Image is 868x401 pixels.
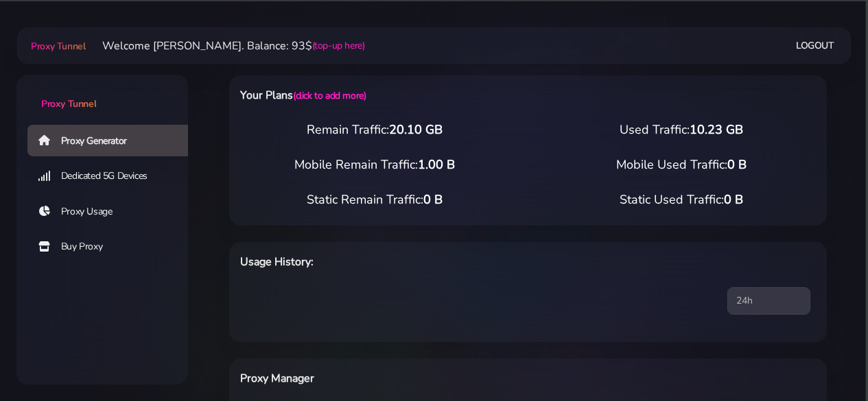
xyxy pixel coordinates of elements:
[423,191,443,208] span: 0 B
[86,38,365,54] li: Welcome [PERSON_NAME]. Balance: 93$
[240,86,569,104] h6: Your Plans
[16,75,188,111] a: Proxy Tunnel
[240,369,569,387] h6: Proxy Manager
[240,253,569,271] h6: Usage History:
[418,156,455,173] span: 1.00 B
[27,267,199,298] a: Account Top Up
[528,121,836,139] div: Used Traffic:
[727,156,747,173] span: 0 B
[796,33,834,58] a: Logout
[27,160,199,192] a: Dedicated 5G Devices
[666,177,851,384] iframe: Webchat Widget
[27,125,199,156] a: Proxy Generator
[293,89,366,102] a: (click to add more)
[389,121,443,138] span: 20.10 GB
[27,231,199,263] a: Buy Proxy
[41,97,96,110] span: Proxy Tunnel
[28,35,85,57] a: Proxy Tunnel
[27,196,199,228] a: Proxy Usage
[221,191,528,209] div: Static Remain Traffic:
[690,121,743,138] span: 10.23 GB
[221,156,528,174] div: Mobile Remain Traffic:
[312,38,365,53] a: (top-up here)
[528,191,836,209] div: Static Used Traffic:
[221,121,528,139] div: Remain Traffic:
[31,40,85,53] span: Proxy Tunnel
[528,156,836,174] div: Mobile Used Traffic:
